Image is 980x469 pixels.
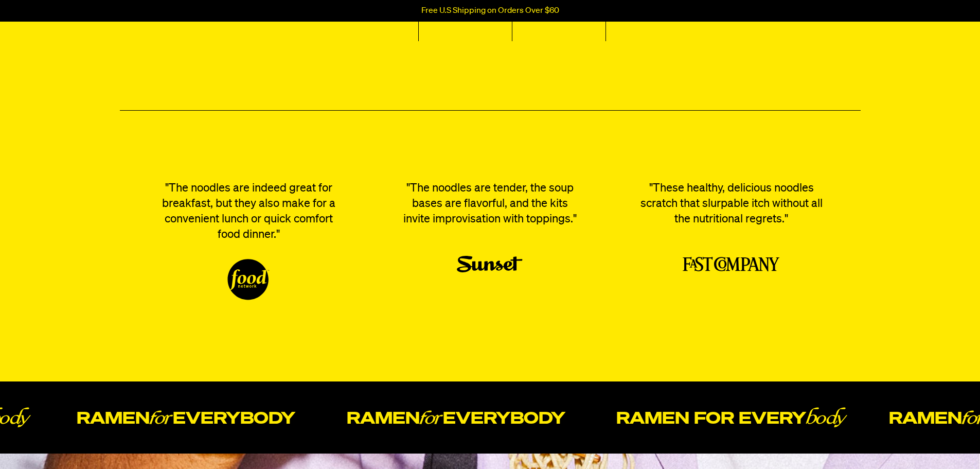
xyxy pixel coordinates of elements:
em: for [150,406,173,429]
em: for [420,406,443,429]
p: "The noodles are indeed great for breakfast, but they also make for a convenient lunch or quick c... [145,181,353,242]
span: Ramen for every [616,381,888,454]
img: Food Network [227,259,270,300]
em: body [806,406,847,429]
p: "These healthy, delicious noodles scratch that slurpable itch without all the nutritional regrets." [627,181,835,227]
img: Sunset Magazone [457,256,523,272]
span: Ramen everybody [347,381,607,454]
p: "The noodles are tender, the soup bases are flavorful, and the kits invite improvisation with top... [386,181,594,227]
span: Ramen everybody [77,381,336,454]
p: Free U.S Shipping on Orders Over $60 [421,6,559,15]
img: Forbes [683,256,780,272]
